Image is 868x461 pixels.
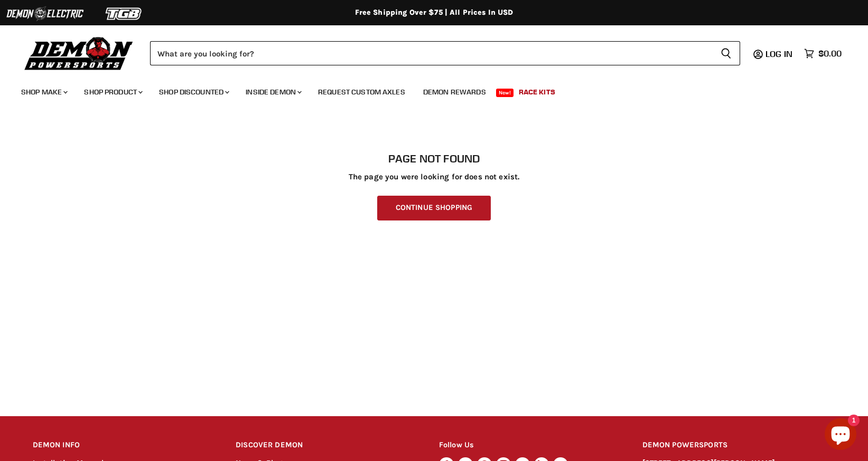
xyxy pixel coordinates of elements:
[236,433,419,458] h2: DISCOVER DEMON
[13,77,839,103] ul: Main menu
[76,81,149,103] a: Shop Product
[642,433,836,458] h2: DEMON POWERSPORTS
[150,41,740,65] form: Product
[85,4,164,24] img: TGB Logo 2
[21,34,137,72] img: Demon Powersports
[511,81,563,103] a: Race Kits
[496,89,514,97] span: New!
[238,81,308,103] a: Inside Demon
[415,81,494,103] a: Demon Rewards
[33,152,836,165] h1: Page not found
[13,81,74,103] a: Shop Make
[5,4,85,24] img: Demon Electric Logo 2
[33,172,836,181] p: The page you were looking for does not exist.
[761,49,799,59] a: Log in
[33,433,216,458] h2: DEMON INFO
[439,433,622,458] h2: Follow Us
[818,49,842,59] span: $0.00
[310,81,413,103] a: Request Custom Axles
[12,8,857,17] div: Free Shipping Over $75 | All Prices In USD
[822,418,860,453] inbox-online-store-chat: Shopify online store chat
[151,81,236,103] a: Shop Discounted
[766,49,792,59] span: Log in
[377,196,491,220] a: Continue Shopping
[799,46,847,61] a: $0.00
[150,41,712,65] input: Search
[712,41,740,65] button: Search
